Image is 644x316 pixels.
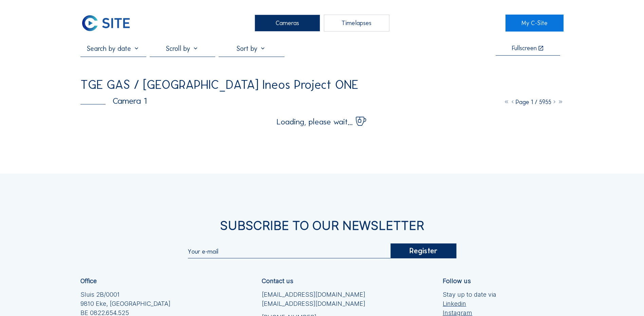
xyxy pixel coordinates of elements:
[80,15,131,32] img: C-SITE Logo
[262,278,293,284] div: Contact us
[80,219,564,232] div: Subscribe to our newsletter
[277,118,353,126] span: Loading, please wait...
[443,278,471,284] div: Follow us
[324,15,389,32] div: Timelapses
[505,15,564,32] a: My C-Site
[188,248,391,255] input: Your e-mail
[262,299,365,308] a: [EMAIL_ADDRESS][DOMAIN_NAME]
[391,243,456,258] div: Register
[80,15,139,32] a: C-SITE Logo
[443,299,496,308] a: Linkedin
[516,98,551,106] span: Page 1 / 5955
[80,278,97,284] div: Office
[80,44,146,53] input: Search by date 󰅀
[80,79,358,91] div: TGE GAS / [GEOGRAPHIC_DATA] Ineos Project ONE
[512,45,537,52] div: Fullscreen
[255,15,320,32] div: Cameras
[80,97,147,105] div: Camera 1
[262,290,365,299] a: [EMAIL_ADDRESS][DOMAIN_NAME]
